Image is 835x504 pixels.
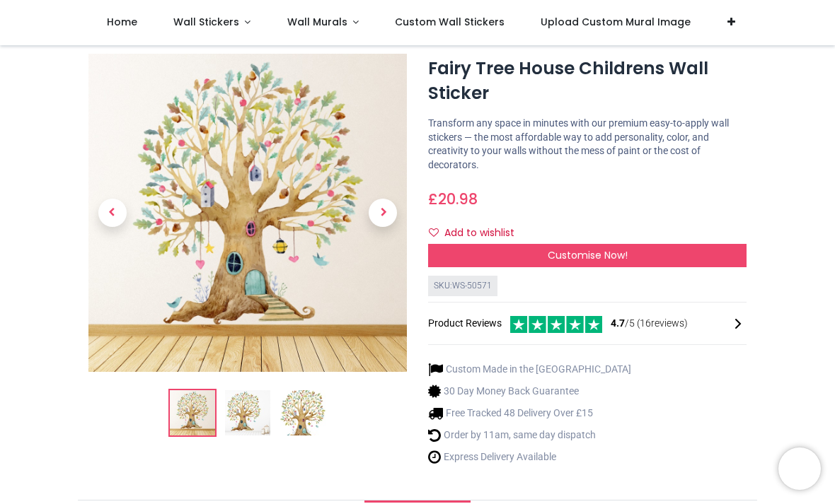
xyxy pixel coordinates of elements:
span: £ [428,189,478,209]
img: WS-50571-02 [225,390,270,435]
span: Customise Now! [548,248,628,262]
span: Home [107,15,137,29]
span: Previous [98,199,127,227]
span: Wall Stickers [173,15,239,29]
button: Add to wishlistAdd to wishlist [428,221,526,245]
span: 4.7 [611,317,625,329]
a: Next [359,102,408,324]
li: Express Delivery Available [428,450,631,464]
a: Previous [88,102,137,324]
li: Custom Made in the [GEOGRAPHIC_DATA] [428,362,631,377]
img: Fairy Tree House Childrens Wall Sticker [88,54,407,372]
p: Transform any space in minutes with our premium easy-to-apply wall stickers — the most affordable... [428,117,747,172]
span: Upload Custom Mural Image [541,15,691,29]
img: WS-50571-03 [280,390,326,435]
span: /5 ( 16 reviews) [611,317,688,331]
span: Next [369,199,397,227]
span: 20.98 [438,189,478,209]
iframe: Brevo live chat [778,447,821,490]
h1: Fairy Tree House Childrens Wall Sticker [428,57,747,105]
span: Wall Murals [287,15,347,29]
li: Order by 11am, same day dispatch [428,428,631,443]
li: 30 Day Money Back Guarantee [428,384,631,399]
div: SKU: WS-50571 [428,276,497,296]
li: Free Tracked 48 Delivery Over £15 [428,406,631,421]
div: Product Reviews [428,314,747,333]
i: Add to wishlist [429,228,439,238]
img: Fairy Tree House Childrens Wall Sticker [170,390,215,435]
span: Custom Wall Stickers [395,15,505,29]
